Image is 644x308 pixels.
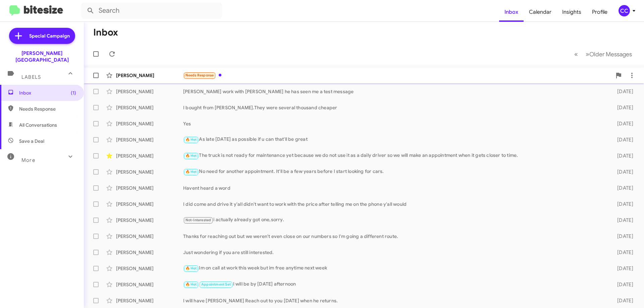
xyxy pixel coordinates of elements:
div: [PERSON_NAME] [116,88,183,95]
div: [PERSON_NAME] [116,249,183,256]
div: [DATE] [606,233,639,240]
span: Inbox [19,89,76,96]
span: « [574,50,578,58]
span: Needs Response [19,106,76,112]
span: 🔥 Hot [185,282,197,287]
span: All Conversations [19,122,57,128]
div: [DATE] [606,297,639,304]
span: 🔥 Hot [185,137,197,142]
div: [DATE] [606,120,639,127]
a: Inbox [499,2,524,22]
div: [DATE] [606,217,639,224]
button: Next [582,47,636,61]
div: [PERSON_NAME] [116,265,183,272]
div: [PERSON_NAME] [116,217,183,224]
span: Appointment Set [201,282,231,287]
div: Thanks for reaching out but we weren't even close on our numbers so I'm going a different route. [183,233,606,240]
span: Save a Deal [19,138,44,144]
div: [PERSON_NAME] [116,120,183,127]
div: CC [619,5,630,16]
div: Yes [183,120,606,127]
div: [PERSON_NAME] work with [PERSON_NAME] he has seen me a test message [183,88,606,95]
div: [PERSON_NAME] [116,233,183,240]
div: [PERSON_NAME] [116,169,183,175]
span: More [21,157,35,163]
a: Profile [587,2,613,22]
span: 🔥 Hot [185,170,197,174]
div: [PERSON_NAME] [116,152,183,159]
div: [DATE] [606,136,639,143]
span: Labels [21,74,41,80]
div: I bought from [PERSON_NAME].They were several thousand cheaper [183,104,606,111]
span: » [586,50,589,58]
div: [DATE] [606,201,639,207]
div: No need for another appointment. It'll be a few years before I start looking for cars. [183,168,606,176]
div: The truck is not ready for maintenance yet because we do not use it as a daily driver so we will ... [183,152,606,160]
div: [PERSON_NAME] [116,185,183,191]
span: Special Campaign [29,33,70,39]
div: [PERSON_NAME] [116,281,183,288]
div: [DATE] [606,249,639,256]
div: [DATE] [606,185,639,191]
nav: Page navigation example [571,47,636,61]
a: Insights [557,2,587,22]
div: [DATE] [606,152,639,159]
div: [DATE] [606,88,639,95]
span: Needs Response [185,73,214,77]
span: 🔥 Hot [185,153,197,158]
span: Not-Interested [185,218,211,222]
button: Previous [570,47,582,61]
div: As late [DATE] as possible if u can that'll be great [183,136,606,143]
input: Search [81,3,222,19]
div: I did come and drive it y'all didn't want to work with the price after telling me on the phone y'... [183,201,606,207]
div: [PERSON_NAME] [116,72,183,79]
a: Calendar [524,2,557,22]
div: [DATE] [606,169,639,175]
div: [DATE] [606,104,639,111]
div: [PERSON_NAME] [116,104,183,111]
div: Im on call at work this week but im free anytime next week [183,264,606,272]
span: 🔥 Hot [185,266,197,270]
div: I will have [PERSON_NAME] Reach out to you [DATE] when he returns. [183,297,606,304]
div: [PERSON_NAME] [116,136,183,143]
div: I will be by [DATE] afternoon [183,281,606,288]
div: Havent heard a word [183,185,606,191]
div: i actually already got one,sorry. [183,216,606,224]
button: CC [613,5,637,16]
span: (1) [71,89,76,96]
span: Older Messages [589,51,632,58]
h1: Inbox [93,27,118,38]
a: Special Campaign [9,28,75,44]
div: Just wondering if you are still interested. [183,249,606,256]
div: [DATE] [606,281,639,288]
div: [PERSON_NAME] [116,297,183,304]
div: [PERSON_NAME] [116,201,183,207]
div: [DATE] [606,265,639,272]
